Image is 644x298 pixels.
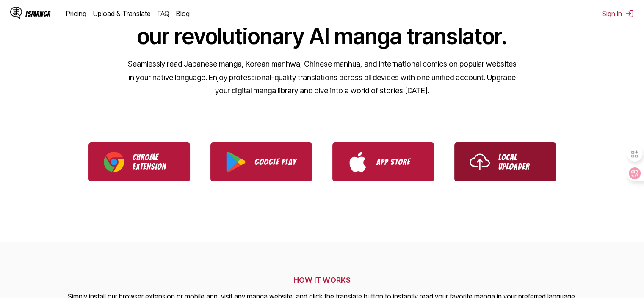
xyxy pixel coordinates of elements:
a: Blog [176,9,190,18]
button: Sign In [602,9,634,18]
h2: HOW IT WORKS [68,276,577,284]
img: Chrome logo [104,152,124,172]
a: FAQ [158,9,169,18]
a: Pricing [66,9,86,18]
p: Google Play [254,157,297,167]
img: IsManga Logo [10,7,22,19]
a: IsManga LogoIsManga [10,7,66,20]
p: Local Uploader [498,153,541,171]
img: Google Play logo [226,152,246,172]
img: Upload icon [470,152,490,172]
img: App Store logo [348,152,368,172]
a: Download IsManga Chrome Extension [88,142,190,181]
img: Sign out [625,9,634,18]
a: Download IsManga from Google Play [210,142,312,181]
div: IsManga [25,10,51,18]
p: App Store [376,157,419,167]
p: Seamlessly read Japanese manga, Korean manhwa, Chinese manhua, and international comics on popula... [127,57,517,97]
p: Chrome Extension [133,153,175,171]
a: Download IsManga from App Store [332,142,434,181]
a: Use IsManga Local Uploader [454,142,556,181]
a: Upload & Translate [93,9,151,18]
